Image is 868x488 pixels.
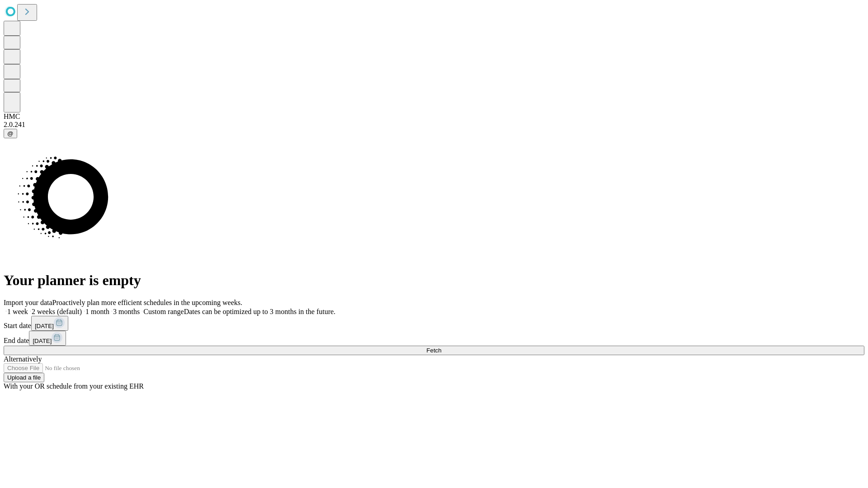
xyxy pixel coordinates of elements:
[4,382,144,390] span: With your OR schedule from your existing EHR
[4,121,864,129] div: 2.0.241
[4,272,864,289] h1: Your planner is empty
[33,338,52,344] span: [DATE]
[4,373,44,382] button: Upload a file
[4,346,864,355] button: Fetch
[4,299,52,306] span: Import your data
[35,323,54,329] span: [DATE]
[4,113,864,121] div: HMC
[32,308,82,315] span: 2 weeks (default)
[4,331,864,346] div: End date
[4,355,42,363] span: Alternatively
[113,308,140,315] span: 3 months
[4,316,864,331] div: Start date
[7,130,14,137] span: @
[29,331,66,346] button: [DATE]
[143,308,184,315] span: Custom range
[426,347,441,354] span: Fetch
[85,308,109,315] span: 1 month
[4,129,17,138] button: @
[7,308,28,315] span: 1 week
[52,299,242,306] span: Proactively plan more efficient schedules in the upcoming weeks.
[184,308,335,315] span: Dates can be optimized up to 3 months in the future.
[31,316,68,331] button: [DATE]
